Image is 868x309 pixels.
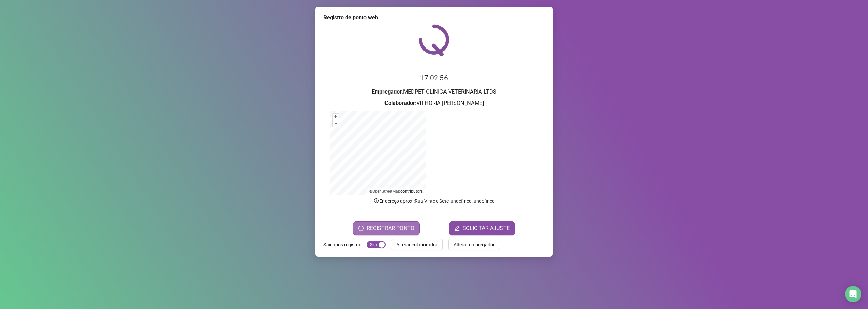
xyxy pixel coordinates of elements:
[369,189,424,194] li: © contributors.
[323,88,545,96] h3: : MEDPET CLINICA VETERINARIA LTDS
[420,74,448,82] time: 17:02:56
[384,100,415,107] strong: Colaborador
[323,239,367,250] label: Sair após registrar
[448,239,500,250] button: Alterar empregador
[333,114,339,120] button: +
[373,198,379,204] span: info-circle
[419,24,449,56] img: QRPoint
[462,224,510,232] span: SOLICITAR AJUSTE
[323,99,545,108] h3: : VITHORIA [PERSON_NAME]
[367,224,414,232] span: REGISTRAR PONTO
[323,14,545,22] div: Registro de ponto web
[333,120,339,127] button: –
[353,221,420,235] button: REGISTRAR PONTO
[845,286,861,302] div: Open Intercom Messenger
[391,239,443,250] button: Alterar colaborador
[358,226,364,231] span: clock-circle
[323,197,545,205] p: Endereço aprox. : Rua Vinte e Sete, undefined, undefined
[372,89,402,95] strong: Empregador
[449,221,515,235] button: editSOLICITAR AJUSTE
[454,241,495,248] span: Alterar empregador
[372,189,400,194] a: OpenStreetMap
[454,226,460,231] span: edit
[396,241,437,248] span: Alterar colaborador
